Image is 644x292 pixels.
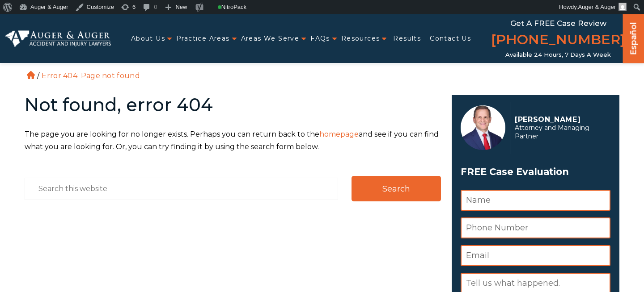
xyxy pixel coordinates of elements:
a: Contact Us [430,29,471,48]
a: Results [393,29,421,48]
a: About Us [131,29,165,48]
a: homepage [319,130,359,138]
a: Practice Areas [176,29,230,48]
li: Error 404: Page not found [39,71,142,80]
img: Auger & Auger Accident and Injury Lawyers Logo [5,30,111,46]
a: Areas We Serve [241,29,300,48]
input: Phone Number [461,217,610,238]
h2: Not found, error 404 [25,95,441,115]
a: Resources [341,29,380,48]
span: Get a FREE Case Review [510,19,606,28]
span: Auger & Auger [578,4,616,10]
a: Home [27,71,35,79]
span: Attorney and Managing Partner [515,124,606,141]
img: Herbert Auger [461,105,505,150]
span: FREE Case Evaluation [461,163,610,180]
input: Search this website [25,178,338,200]
input: Search [352,176,441,201]
input: Name [461,190,610,211]
input: Email [461,245,610,266]
p: The page you are looking for no longer exists. Perhaps you can return back to the and see if you ... [25,128,441,154]
span: Available 24 Hours, 7 Days a Week [505,51,611,58]
a: [PHONE_NUMBER] [491,30,625,51]
p: [PERSON_NAME] [515,115,606,124]
a: FAQs [310,29,330,48]
a: Español [627,14,641,61]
